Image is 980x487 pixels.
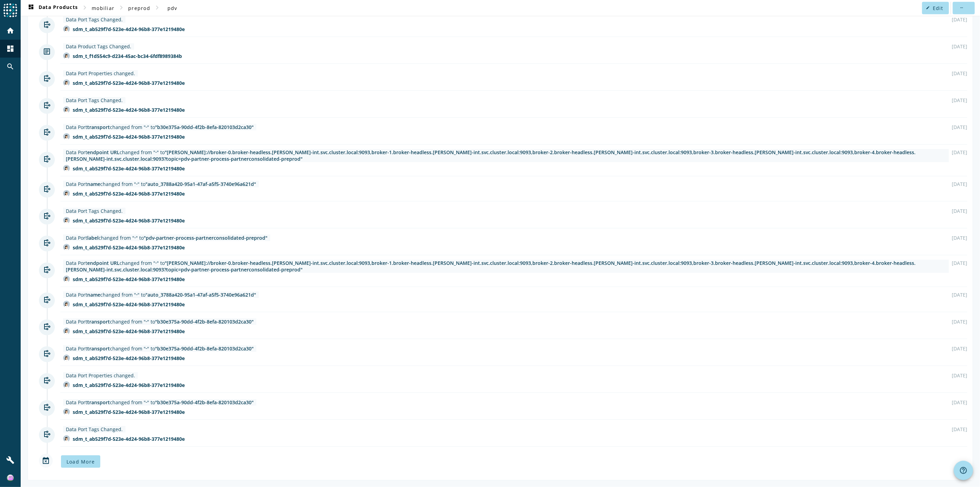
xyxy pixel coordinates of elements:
img: avatar [63,355,70,361]
div: Data Port changed from " " to [66,181,256,187]
span: mobiliar [92,5,114,11]
img: ce950ecd0e1bab489e5942bdff878568 [7,475,14,481]
div: Data Port changed from " " to [66,291,256,298]
div: sdm_t_f1d554c9-d234-45ac-bc34-6fdf8989384b [73,53,182,59]
span: name [87,291,100,298]
button: Edit [922,2,949,14]
div: [DATE] [952,291,967,298]
button: mobiliar [89,2,117,14]
mat-icon: chevron_right [117,3,125,12]
div: sdm_t_ab529f7d-523e-4d24-96b8-377e1219480e [73,244,185,251]
div: sdm_t_ab529f7d-523e-4d24-96b8-377e1219480e [73,133,185,140]
span: "b30e375a-90dd-4f2b-8efa-820103d2ca30" [155,399,254,406]
div: Data Port changed from " " to [66,318,254,325]
div: [DATE] [952,399,967,406]
span: "[PERSON_NAME]://broker-0.broker-headless.[PERSON_NAME]-int.svc.cluster.local:9093,broker-1.broke... [66,260,916,273]
mat-icon: event_busy [39,454,53,468]
img: avatar [63,435,70,442]
mat-icon: more_horiz [960,6,963,10]
mat-icon: dashboard [27,4,35,12]
span: transport [87,345,110,352]
div: Data Port Properties changed. [66,372,135,379]
div: Data Product Tags Changed. [66,43,131,50]
div: Data Port Tags Changed. [66,16,123,23]
span: endpoint URL [87,260,120,266]
div: sdm_t_ab529f7d-523e-4d24-96b8-377e1219480e [73,276,185,282]
div: [DATE] [952,43,967,50]
div: [DATE] [952,260,967,266]
img: avatar [63,106,70,113]
div: [DATE] [952,345,967,352]
div: Data Port Tags Changed. [66,97,123,103]
button: preprod [125,2,153,14]
img: avatar [63,217,70,224]
div: [DATE] [952,149,967,156]
div: [DATE] [952,235,967,241]
div: sdm_t_ab529f7d-523e-4d24-96b8-377e1219480e [73,80,185,86]
mat-icon: dashboard [6,44,14,53]
div: [DATE] [952,124,967,130]
img: avatar [63,301,70,308]
span: endpoint URL [87,149,120,156]
div: sdm_t_ab529f7d-523e-4d24-96b8-377e1219480e [73,165,185,172]
button: pdv [161,2,183,14]
img: avatar [63,190,70,197]
div: Data Port changed from " " to [66,399,254,406]
span: transport [87,399,110,406]
div: sdm_t_ab529f7d-523e-4d24-96b8-377e1219480e [73,328,185,335]
span: Data Products [27,4,78,12]
button: Data Products [24,2,81,14]
img: avatar [63,276,70,282]
div: sdm_t_ab529f7d-523e-4d24-96b8-377e1219480e [73,107,185,113]
div: sdm_t_ab529f7d-523e-4d24-96b8-377e1219480e [73,436,185,442]
div: sdm_t_ab529f7d-523e-4d24-96b8-377e1219480e [73,26,185,32]
span: Edit [933,5,943,11]
img: avatar [63,79,70,86]
mat-icon: edit [926,6,930,10]
div: [DATE] [952,181,967,187]
span: preprod [128,5,150,11]
div: Data Port Properties changed. [66,70,135,77]
div: sdm_t_ab529f7d-523e-4d24-96b8-377e1219480e [73,301,185,308]
span: name [87,181,100,187]
mat-icon: search [6,62,14,71]
div: Data Port changed from " " to [66,345,254,352]
span: Load More [67,458,95,465]
div: [DATE] [952,97,967,103]
div: Data Port changed from " " to [66,235,267,241]
img: avatar [63,244,70,251]
span: transport [87,124,110,130]
div: [DATE] [952,318,967,325]
div: Data Port Tags Changed. [66,208,123,214]
img: avatar [63,133,70,140]
mat-icon: chevron_right [153,3,161,12]
div: [DATE] [952,426,967,433]
div: [DATE] [952,70,967,77]
div: Data Port changed from " " to [66,149,946,162]
img: avatar [63,408,70,415]
div: sdm_t_ab529f7d-523e-4d24-96b8-377e1219480e [73,217,185,224]
mat-icon: chevron_right [81,3,89,12]
span: transport [87,318,110,325]
div: [DATE] [952,208,967,214]
div: [DATE] [952,16,967,23]
img: avatar [63,26,70,32]
img: avatar [63,52,70,59]
span: "b30e375a-90dd-4f2b-8efa-820103d2ca30" [155,124,254,130]
img: avatar [63,328,70,335]
span: "pdv-partner-process-partnerconsolidated-preprod" [144,235,267,241]
div: [DATE] [952,372,967,379]
mat-icon: home [6,27,14,35]
span: label [87,235,99,241]
span: "auto_3788a420-95a1-47af-a5f5-3740e96a621d" [145,181,256,187]
div: Data Port Tags Changed. [66,426,123,433]
mat-icon: help_outline [959,466,968,475]
span: "auto_3788a420-95a1-47af-a5f5-3740e96a621d" [145,291,256,298]
span: "b30e375a-90dd-4f2b-8efa-820103d2ca30" [155,345,254,352]
img: avatar [63,165,70,172]
span: pdv [167,5,177,11]
div: Data Port changed from " " to [66,260,946,273]
img: spoud-logo.svg [3,3,17,17]
img: avatar [63,381,70,388]
button: Load More [61,455,100,468]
